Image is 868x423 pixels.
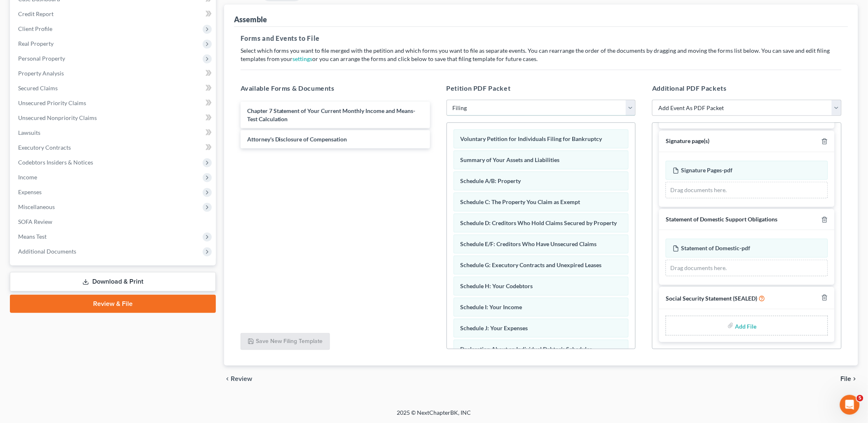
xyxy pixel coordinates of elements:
span: Review [231,376,252,382]
span: Chapter 7 Statement of Your Current Monthly Income and Means-Test Calculation [247,107,416,122]
span: Social Security Statement (SEALED) [666,295,757,302]
span: Schedule E/F: Creditors Who Have Unsecured Claims [461,240,597,247]
span: Attorney's Disclosure of Compensation [247,136,347,143]
span: Real Property [18,40,54,47]
p: Select which forms you want to file merged with the petition and which forms you want to file as ... [241,47,842,63]
span: Miscellaneous [18,203,55,210]
span: Statement of Domestic Support Obligations [666,216,777,223]
span: Means Test [18,233,47,240]
a: Unsecured Nonpriority Claims [12,110,216,125]
span: Income [18,174,37,181]
span: Statement of Domestic-pdf [681,244,750,251]
a: Secured Claims [12,81,216,96]
span: Schedule H: Your Codebtors [461,282,533,289]
iframe: Intercom live chat [840,395,860,415]
span: Unsecured Priority Claims [18,99,86,106]
a: Credit Report [12,7,216,21]
span: File [841,376,852,382]
span: Schedule J: Your Expenses [461,324,528,331]
span: Declaration About an Individual Debtor's Schedules [461,345,592,352]
span: Personal Property [18,55,65,62]
a: Review & File [10,295,216,313]
span: Schedule D: Creditors Who Hold Claims Secured by Property [461,219,617,226]
h5: Additional PDF Packets [652,83,842,93]
span: Schedule A/B: Property [461,177,521,184]
button: Save New Filing Template [241,333,330,350]
span: Petition PDF Packet [447,84,511,92]
span: Signature Pages-pdf [681,167,732,174]
span: 5 [857,395,863,402]
span: Schedule G: Executory Contracts and Unexpired Leases [461,261,602,268]
h5: Available Forms & Documents [241,83,430,93]
a: Unsecured Priority Claims [12,96,216,110]
div: Drag documents here. [666,182,828,198]
span: Schedule I: Your Income [461,303,522,310]
a: Lawsuits [12,125,216,140]
span: Secured Claims [18,85,58,92]
button: chevron_left Review [224,376,260,382]
span: Unsecured Nonpriority Claims [18,114,97,121]
span: Expenses [18,188,42,195]
span: Schedule C: The Property You Claim as Exempt [461,198,580,205]
span: Additional Documents [18,248,76,255]
span: Property Analysis [18,70,64,77]
a: SOFA Review [12,214,216,229]
div: Drag documents here. [666,260,828,276]
i: chevron_right [852,376,858,382]
span: Voluntary Petition for Individuals Filing for Bankruptcy [461,135,602,142]
a: Property Analysis [12,66,216,81]
span: Codebtors Insiders & Notices [18,159,93,166]
span: Lawsuits [18,129,40,136]
h5: Forms and Events to File [241,33,842,43]
span: SOFA Review [18,218,52,225]
i: chevron_left [224,376,231,382]
span: Credit Report [18,10,54,17]
span: Summary of Your Assets and Liabilities [461,156,560,163]
span: Signature page(s) [666,137,709,144]
a: settings [293,55,313,62]
span: Executory Contracts [18,144,71,151]
span: Client Profile [18,25,52,32]
a: Executory Contracts [12,140,216,155]
a: Download & Print [10,272,216,291]
div: Assemble [234,14,267,24]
